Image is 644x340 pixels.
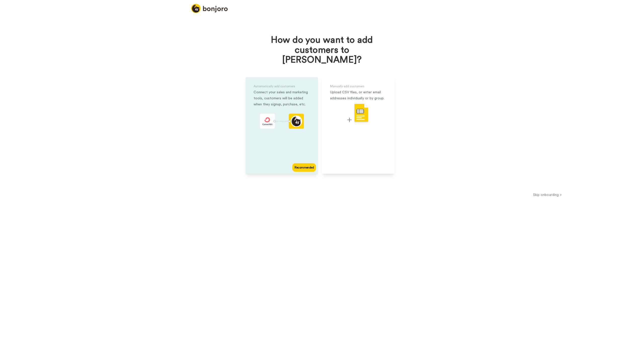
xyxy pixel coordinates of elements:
[191,4,228,13] img: logo_full.png
[254,89,310,107] div: Connect your sales and marketing tools, customers will be added when they signup, purchase, etc.
[292,163,316,172] div: Recommended
[330,89,386,101] div: Upload CSV files, or enter email addresses individually or by group.
[254,83,310,89] div: Automatically add customers
[330,83,386,89] div: Manually add customers
[265,35,379,65] h1: How do you want to add customers to [PERSON_NAME]?
[451,192,644,197] button: Skip onboarding >
[347,103,369,123] img: csv-upload.svg
[260,114,304,130] div: animation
